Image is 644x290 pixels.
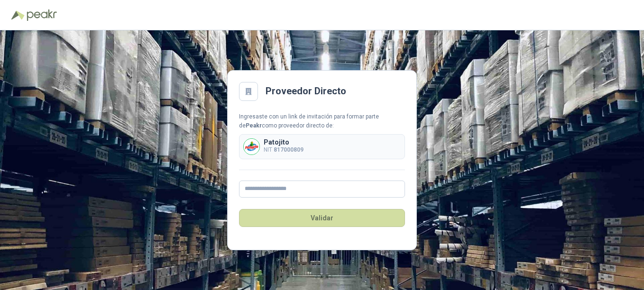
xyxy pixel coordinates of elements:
div: Ingresaste con un link de invitación para formar parte de como proveedor directo de: [239,112,405,130]
b: Peakr [246,122,262,129]
p: Patojito [264,139,304,145]
p: NIT [264,145,304,154]
img: Peakr [27,9,57,21]
h2: Proveedor Directo [266,84,346,99]
b: 817000809 [274,146,304,153]
img: Company Logo [244,139,259,154]
img: Logo [11,10,25,20]
button: Validar [239,209,405,227]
